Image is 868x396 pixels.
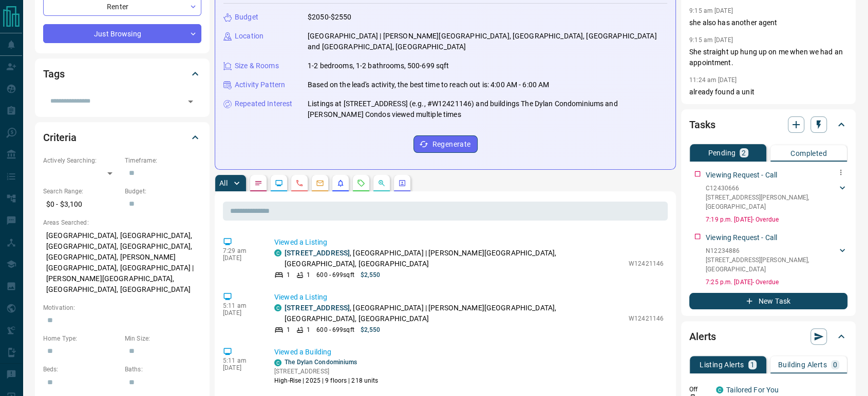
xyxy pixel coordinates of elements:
p: W12421146 [629,314,664,323]
a: [STREET_ADDRESS] [285,304,350,312]
p: 1 [287,325,290,334]
p: 5:11 am [223,302,259,309]
p: Viewed a Listing [274,237,664,248]
svg: Notes [254,179,262,187]
p: Off [689,385,710,394]
div: Just Browsing [43,24,201,43]
p: 9:15 am [DATE] [689,36,733,44]
p: Viewed a Listing [274,292,664,303]
p: 1 [287,270,290,280]
p: Timeframe: [125,156,201,165]
p: $2,550 [361,270,381,280]
p: N12234886 [706,246,837,255]
p: 7:19 p.m. [DATE] - Overdue [706,215,847,224]
p: Completed [790,150,827,157]
p: Budget: [125,187,201,196]
p: Areas Searched: [43,218,201,227]
p: [STREET_ADDRESS][PERSON_NAME] , [GEOGRAPHIC_DATA] [706,193,837,211]
svg: Opportunities [378,179,386,187]
div: C12430666[STREET_ADDRESS][PERSON_NAME],[GEOGRAPHIC_DATA] [706,182,847,213]
p: $0 - $3,100 [43,196,120,213]
div: Criteria [43,125,201,150]
p: , [GEOGRAPHIC_DATA] | [PERSON_NAME][GEOGRAPHIC_DATA], [GEOGRAPHIC_DATA], [GEOGRAPHIC_DATA] [285,248,624,269]
p: Pending [708,149,735,156]
svg: Lead Browsing Activity [275,179,283,187]
p: She straight up hung up on me when we had an appointment. [689,47,847,68]
p: Home Type: [43,334,120,343]
p: [STREET_ADDRESS] [274,367,378,376]
p: 1-2 bedrooms, 1-2 bathrooms, 500-699 sqft [308,61,449,71]
p: [DATE] [223,254,259,262]
p: Location [235,31,263,42]
p: C12430666 [706,184,837,193]
a: The Dylan Condominiums [285,359,357,366]
p: Budget [235,12,258,23]
p: Min Size: [125,334,201,343]
h2: Tags [43,66,64,82]
p: 600 - 699 sqft [316,325,354,334]
button: New Task [689,293,847,309]
svg: Agent Actions [398,179,406,187]
div: condos.ca [274,249,281,256]
p: Baths: [125,365,201,374]
p: Size & Rooms [235,61,279,71]
p: Viewing Request - Call [706,232,777,243]
p: $2050-$2550 [308,12,351,23]
p: Actively Searching: [43,156,120,165]
p: 1 [307,325,310,334]
p: Search Range: [43,187,120,196]
p: 5:11 am [223,357,259,364]
h2: Criteria [43,129,77,146]
div: condos.ca [274,304,281,311]
div: Tasks [689,112,847,137]
p: 0 [833,361,837,368]
a: [STREET_ADDRESS] [285,249,350,257]
button: Open [183,94,198,109]
svg: Listing Alerts [336,179,345,187]
p: $2,550 [361,325,381,334]
p: 9:15 am [DATE] [689,7,733,14]
p: [DATE] [223,364,259,371]
svg: Requests [357,179,365,187]
p: High-Rise | 2025 | 9 floors | 218 units [274,376,378,385]
div: condos.ca [716,386,723,393]
div: condos.ca [274,359,281,366]
p: 7:25 p.m. [DATE] - Overdue [706,278,847,287]
p: Repeated Interest [235,98,292,109]
p: 1 [750,361,754,368]
div: N12234886[STREET_ADDRESS][PERSON_NAME],[GEOGRAPHIC_DATA] [706,244,847,276]
h2: Alerts [689,328,716,345]
p: [GEOGRAPHIC_DATA], [GEOGRAPHIC_DATA], [GEOGRAPHIC_DATA], [GEOGRAPHIC_DATA], [GEOGRAPHIC_DATA], [P... [43,227,201,298]
p: Listings at [STREET_ADDRESS] (e.g., #W12421146) and buildings The Dylan Condominiums and [PERSON_... [308,98,667,120]
button: Regenerate [413,135,478,153]
p: Viewed a Building [274,347,664,358]
p: 2 [742,149,746,156]
p: Viewing Request - Call [706,170,777,181]
p: 1 [307,270,310,280]
p: Motivation: [43,303,201,312]
p: 600 - 699 sqft [316,270,354,280]
p: already found a unit [689,87,847,97]
svg: Calls [295,179,304,187]
p: [STREET_ADDRESS][PERSON_NAME] , [GEOGRAPHIC_DATA] [706,255,837,274]
p: , [GEOGRAPHIC_DATA] | [PERSON_NAME][GEOGRAPHIC_DATA], [GEOGRAPHIC_DATA], [GEOGRAPHIC_DATA] [285,303,624,324]
p: Beds: [43,365,120,374]
a: Tailored For You [726,386,779,394]
p: Based on the lead's activity, the best time to reach out is: 4:00 AM - 6:00 AM [308,80,549,90]
p: [DATE] [223,309,259,316]
h2: Tasks [689,116,715,133]
p: she also has another agent [689,17,847,28]
svg: Emails [316,179,324,187]
p: Activity Pattern [235,80,285,90]
p: [GEOGRAPHIC_DATA] | [PERSON_NAME][GEOGRAPHIC_DATA], [GEOGRAPHIC_DATA], [GEOGRAPHIC_DATA] and [GEO... [308,31,667,52]
p: W12421146 [629,259,664,268]
div: Alerts [689,324,847,349]
div: Tags [43,62,201,86]
p: Listing Alerts [700,361,744,368]
p: Building Alerts [778,361,827,368]
p: 11:24 am [DATE] [689,76,737,84]
p: All [219,180,228,187]
p: 7:29 am [223,247,259,254]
